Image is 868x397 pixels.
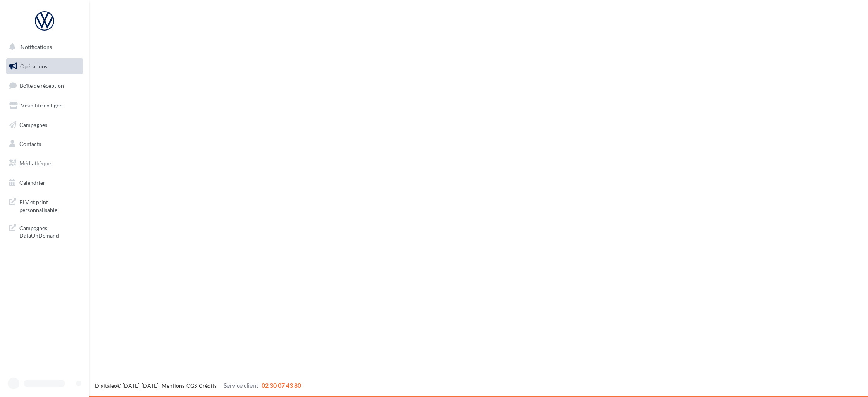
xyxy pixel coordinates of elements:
[186,382,197,389] a: CGS
[21,102,62,109] span: Visibilité en ligne
[224,381,258,389] span: Service client
[19,197,80,213] span: PLV et print personnalisable
[5,97,84,114] a: Visibilité en ligne
[162,382,184,389] a: Mentions
[19,140,41,147] span: Contacts
[95,382,117,389] a: Digitaleo
[5,194,84,217] a: PLV et print personnalisable
[95,382,301,389] span: © [DATE]-[DATE] - - -
[5,39,81,55] button: Notifications
[5,77,84,94] a: Boîte de réception
[20,63,47,69] span: Opérations
[5,220,84,243] a: Campagnes DataOnDemand
[20,82,64,89] span: Boîte de réception
[19,179,45,186] span: Calendrier
[5,136,84,152] a: Contacts
[199,382,217,389] a: Crédits
[19,121,47,128] span: Campagnes
[5,117,84,133] a: Campagnes
[19,223,80,239] span: Campagnes DataOnDemand
[5,58,84,75] a: Opérations
[5,175,84,191] a: Calendrier
[19,160,51,166] span: Médiathèque
[21,43,52,50] span: Notifications
[5,155,84,172] a: Médiathèque
[262,381,301,389] span: 02 30 07 43 80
